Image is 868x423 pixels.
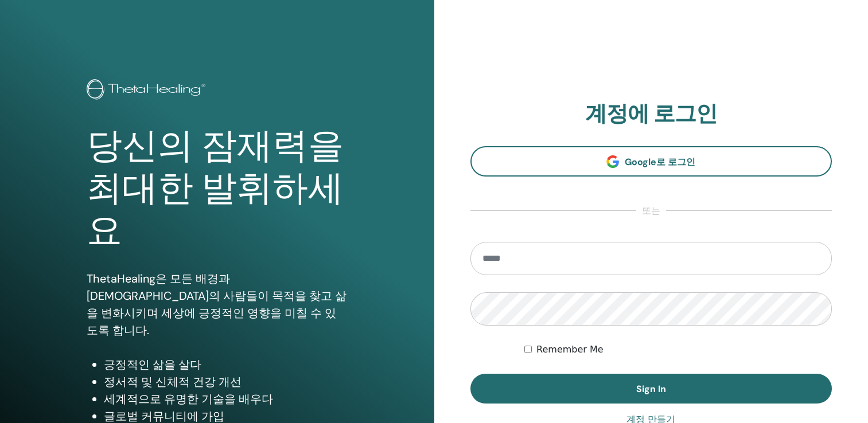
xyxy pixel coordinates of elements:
[470,101,832,127] h2: 계정에 로그인
[636,204,666,218] span: 또는
[104,356,347,373] li: 긍정적인 삶을 살다
[87,270,347,339] p: ThetaHealing은 모든 배경과 [DEMOGRAPHIC_DATA]의 사람들이 목적을 찾고 삶을 변화시키며 세상에 긍정적인 영향을 미칠 수 있도록 합니다.
[524,343,832,357] div: Keep me authenticated indefinitely or until I manually logout
[87,125,347,253] h1: 당신의 잠재력을 최대한 발휘하세요
[625,156,695,168] span: Google로 로그인
[104,373,347,390] li: 정서적 및 신체적 건강 개선
[104,390,347,408] li: 세계적으로 유명한 기술을 배우다
[470,374,832,404] button: Sign In
[536,343,604,357] label: Remember Me
[470,146,832,177] a: Google로 로그인
[636,383,666,395] span: Sign In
